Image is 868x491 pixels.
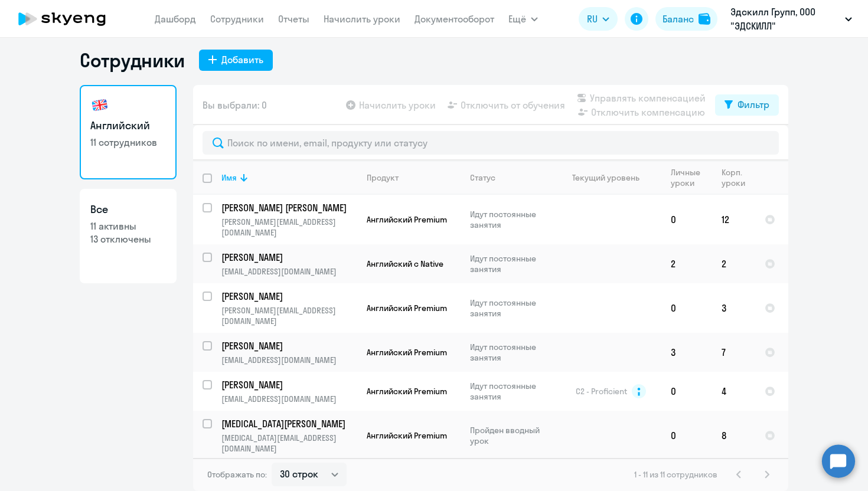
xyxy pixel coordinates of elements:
[367,430,447,441] span: Английский Premium
[470,172,551,183] div: Статус
[207,469,267,480] span: Отображать по:
[470,297,551,319] p: Идут постоянные занятия
[634,469,717,480] span: 1 - 11 из 11 сотрудников
[722,167,747,188] div: Корп. уроки
[367,172,460,183] div: Продукт
[470,253,551,274] p: Идут постоянные занятия
[221,251,357,264] a: [PERSON_NAME]
[367,258,443,269] span: Английский с Native
[661,195,712,244] td: 0
[367,172,399,183] div: Продукт
[221,305,357,326] p: [PERSON_NAME][EMAIL_ADDRESS][DOMAIN_NAME]
[90,96,109,114] img: english
[221,417,357,430] a: [MEDICAL_DATA][PERSON_NAME]
[738,97,769,112] div: Фильтр
[221,433,357,454] p: [MEDICAL_DATA][EMAIL_ADDRESS][DOMAIN_NAME]
[712,244,755,283] td: 2
[576,386,627,397] span: C2 - Proficient
[712,411,755,460] td: 8
[470,425,551,446] p: Пройден вводный урок
[90,233,166,245] p: 13 отключены
[722,167,755,188] div: Корп. уроки
[561,172,661,183] div: Текущий уровень
[415,13,494,25] a: Документооборот
[367,214,447,225] span: Английский Premium
[210,13,264,25] a: Сотрудники
[221,355,357,365] p: [EMAIL_ADDRESS][DOMAIN_NAME]
[221,339,355,352] p: [PERSON_NAME]
[712,283,755,333] td: 3
[90,202,166,217] h3: Все
[221,53,263,67] div: Добавить
[470,209,551,230] p: Идут постоянные занятия
[730,5,840,33] p: Эдскилл Групп, ООО "ЭДСКИЛЛ"
[725,5,858,33] button: Эдскилл Групп, ООО "ЭДСКИЛЛ"
[203,98,267,112] span: Вы выбрали: 0
[367,303,447,313] span: Английский Premium
[221,339,357,352] a: [PERSON_NAME]
[221,251,355,264] p: [PERSON_NAME]
[661,411,712,460] td: 0
[324,13,400,25] a: Начислить уроки
[572,172,639,183] div: Текущий уровень
[671,167,704,188] div: Личные уроки
[90,136,166,149] p: 11 сотрудников
[221,290,357,303] a: [PERSON_NAME]
[80,189,177,283] a: Все11 активны13 отключены
[671,167,712,188] div: Личные уроки
[199,50,273,71] button: Добавить
[278,13,309,25] a: Отчеты
[699,13,710,25] img: balance
[221,417,355,430] p: [MEDICAL_DATA][PERSON_NAME]
[367,347,447,358] span: Английский Premium
[221,217,357,238] p: [PERSON_NAME][EMAIL_ADDRESS][DOMAIN_NAME]
[80,48,185,72] h1: Сотрудники
[663,12,694,26] div: Баланс
[587,12,598,26] span: RU
[155,13,196,25] a: Дашборд
[712,372,755,411] td: 4
[715,94,779,116] button: Фильтр
[80,85,177,179] a: Английский11 сотрудников
[221,201,355,214] p: [PERSON_NAME] [PERSON_NAME]
[712,333,755,372] td: 7
[661,283,712,333] td: 0
[655,7,717,31] button: Балансbalance
[470,172,495,183] div: Статус
[90,118,166,133] h3: Английский
[367,386,447,397] span: Английский Premium
[221,378,355,391] p: [PERSON_NAME]
[221,290,355,303] p: [PERSON_NAME]
[203,131,779,155] input: Поиск по имени, email, продукту или статусу
[712,195,755,244] td: 12
[221,172,357,183] div: Имя
[661,333,712,372] td: 3
[470,342,551,363] p: Идут постоянные занятия
[221,266,357,277] p: [EMAIL_ADDRESS][DOMAIN_NAME]
[508,7,538,31] button: Ещё
[221,172,237,183] div: Имя
[661,244,712,283] td: 2
[508,12,526,26] span: Ещё
[221,394,357,404] p: [EMAIL_ADDRESS][DOMAIN_NAME]
[90,220,166,233] p: 11 активны
[221,378,357,391] a: [PERSON_NAME]
[221,201,357,214] a: [PERSON_NAME] [PERSON_NAME]
[661,372,712,411] td: 0
[579,7,618,31] button: RU
[470,381,551,402] p: Идут постоянные занятия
